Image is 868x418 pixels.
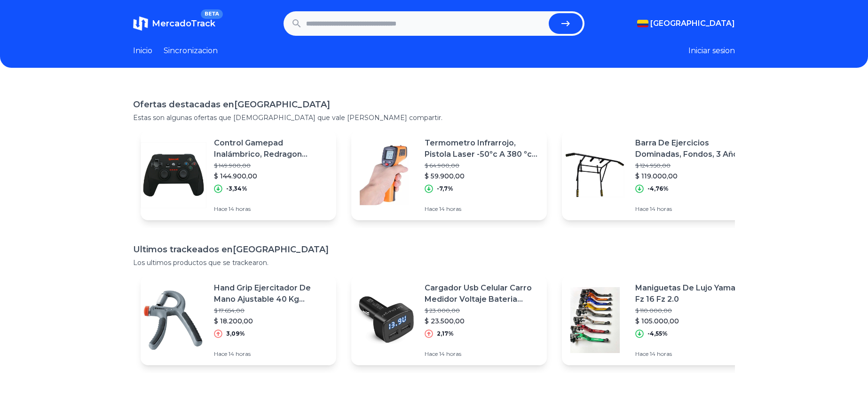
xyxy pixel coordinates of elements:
[214,171,329,181] p: $ 144.900,00
[425,350,539,358] p: Hace 14 horas
[214,316,329,326] p: $ 18.200,00
[437,330,454,338] p: 2,17%
[164,45,218,56] a: Sincronizacion
[425,205,539,213] p: Hace 14 horas
[635,282,750,305] p: Maniguetas De Lujo Yamaha Fz 16 Fz 2.0
[152,18,215,29] span: MercadoTrack
[141,130,336,220] a: Featured imageControl Gamepad Inalámbrico, Redragon Harrow G808, Pc / Ps3$ 149.900,00$ 144.900,00...
[214,137,329,160] p: Control Gamepad Inalámbrico, Redragon Harrow G808, Pc / Ps3
[351,142,417,208] img: Featured image
[425,171,539,181] p: $ 59.900,00
[201,9,223,19] span: BETA
[425,137,539,160] p: Termometro Infrarrojo, Pistola Laser -50ºc A 380 ºc Digital
[133,243,735,256] h1: Ultimos trackeados en [GEOGRAPHIC_DATA]
[637,20,648,27] img: Colombia
[214,205,329,213] p: Hace 14 horas
[351,130,547,220] a: Featured imageTermometro Infrarrojo, Pistola Laser -50ºc A 380 ºc Digital$ 64.900,00$ 59.900,00-7...
[647,185,669,193] p: -4,76%
[141,142,206,208] img: Featured image
[562,287,628,353] img: Featured image
[425,282,539,305] p: Cargador Usb Celular Carro Medidor Voltaje Bateria Vehicular
[635,350,750,358] p: Hace 14 horas
[425,316,539,326] p: $ 23.500,00
[688,45,735,56] button: Iniciar sesion
[562,142,628,208] img: Featured image
[133,16,148,31] img: MercadoTrack
[133,258,735,267] p: Los ultimos productos que se trackearon.
[562,130,758,220] a: Featured imageBarra De Ejercicios Dominadas, Fondos, 3 Años De Garantía$ 124.950,00$ 119.000,00-4...
[214,162,329,169] p: $ 149.900,00
[635,162,750,169] p: $ 124.950,00
[351,287,417,353] img: Featured image
[226,330,245,338] p: 3,09%
[133,45,152,56] a: Inicio
[635,137,750,160] p: Barra De Ejercicios Dominadas, Fondos, 3 Años De Garantía
[635,316,750,326] p: $ 105.000,00
[214,350,329,358] p: Hace 14 horas
[437,185,453,193] p: -7,7%
[635,307,750,314] p: $ 110.000,00
[214,282,329,305] p: Hand Grip Ejercitador De Mano Ajustable 40 Kg Sportfitness
[635,171,750,181] p: $ 119.000,00
[133,113,735,122] p: Estas son algunas ofertas que [DEMOGRAPHIC_DATA] que vale [PERSON_NAME] compartir.
[133,16,215,31] a: MercadoTrackBETA
[133,98,735,111] h1: Ofertas destacadas en [GEOGRAPHIC_DATA]
[637,18,735,29] button: [GEOGRAPHIC_DATA]
[647,330,668,338] p: -4,55%
[351,275,547,365] a: Featured imageCargador Usb Celular Carro Medidor Voltaje Bateria Vehicular$ 23.000,00$ 23.500,002...
[425,307,539,314] p: $ 23.000,00
[226,185,247,193] p: -3,34%
[141,287,206,353] img: Featured image
[425,162,539,169] p: $ 64.900,00
[562,275,758,365] a: Featured imageManiguetas De Lujo Yamaha Fz 16 Fz 2.0$ 110.000,00$ 105.000,00-4,55%Hace 14 horas
[650,18,735,29] span: [GEOGRAPHIC_DATA]
[214,307,329,314] p: $ 17.654,00
[141,275,336,365] a: Featured imageHand Grip Ejercitador De Mano Ajustable 40 Kg Sportfitness$ 17.654,00$ 18.200,003,0...
[635,205,750,213] p: Hace 14 horas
